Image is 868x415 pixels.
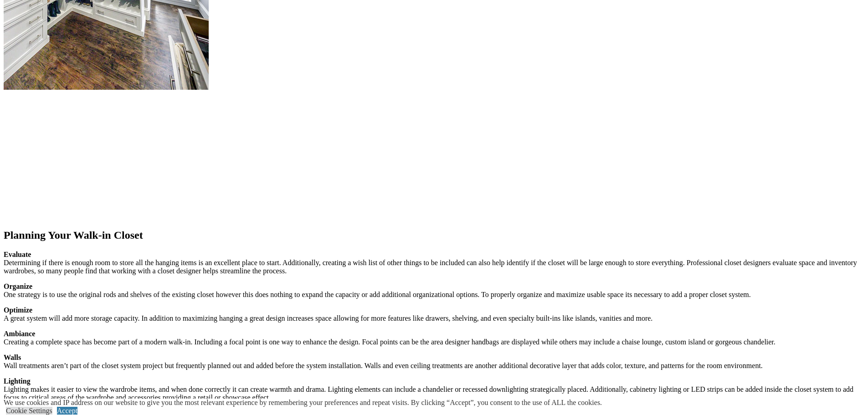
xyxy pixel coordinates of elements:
[4,282,864,299] p: One strategy is to use the original rods and shelves of the existing closet however this does not...
[57,407,77,415] a: Accept
[4,306,864,323] p: A great system will add more storage capacity. In addition to maximizing hanging a great design i...
[4,251,31,258] strong: Evaluate
[4,377,31,385] strong: Lighting
[4,354,21,361] strong: Walls
[4,399,602,407] div: We use cookies and IP address on our website to give you the most relevant experience by remember...
[6,407,52,415] a: Cookie Settings
[4,251,864,275] p: Determining if there is enough room to store all the hanging items is an excellent place to start...
[4,229,864,241] h2: Planning Your Walk-in Closet
[4,377,864,402] p: Lighting makes it easier to view the wardrobe items, and when done correctly it can create warmth...
[4,306,32,314] strong: Optimize
[4,354,864,370] p: Wall treatments aren’t part of the closet system project but frequently planned out and added bef...
[4,330,35,338] strong: Ambiance
[4,282,32,290] strong: Organize
[4,330,864,346] p: Creating a complete space has become part of a modern walk-in. Including a focal point is one way...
